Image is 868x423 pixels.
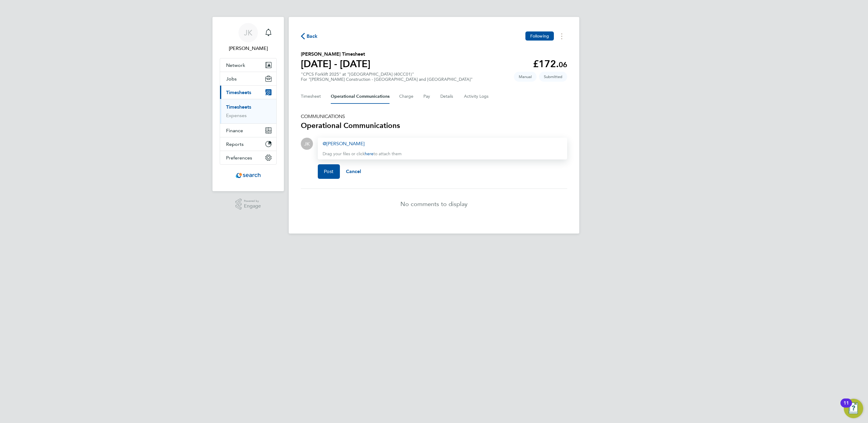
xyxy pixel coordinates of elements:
[323,140,562,147] div: ​
[318,164,340,179] button: Post
[525,31,554,41] button: Following
[235,198,261,210] a: Powered byEngage
[220,151,276,164] button: Preferences
[220,45,277,52] span: Joe Kynaston
[236,171,261,180] img: searchconsultancy-logo-retina.png
[539,72,567,82] span: This timesheet is Submitted.
[323,151,402,156] span: Drag your files or click to attach them
[307,33,318,40] span: Back
[304,140,310,147] span: JK
[244,204,261,209] span: Engage
[843,403,849,411] div: 11
[220,86,276,99] button: Timesheets
[464,89,489,104] button: Activity Logs
[226,104,251,110] a: Timesheets
[400,200,468,208] p: No comments to display
[331,89,390,104] button: Operational Communications
[301,51,370,58] h2: [PERSON_NAME] Timesheet
[530,33,549,39] span: Following
[559,60,567,69] span: 06
[301,77,473,82] div: For "[PERSON_NAME] Construction - [GEOGRAPHIC_DATA] and [GEOGRAPHIC_DATA]"
[220,23,277,52] a: JK[PERSON_NAME]
[533,58,567,70] app-decimal: £172.
[301,32,318,40] button: Back
[220,58,276,72] button: Network
[244,198,261,204] span: Powered by
[226,90,251,95] span: Timesheets
[514,72,537,82] span: This timesheet was manually created.
[301,121,567,130] h3: Operational Communications
[301,72,473,82] div: "CPCS Forklift 2025" at "[GEOGRAPHIC_DATA] (40CC01)"
[365,151,373,156] a: here
[226,141,244,147] span: Reports
[226,113,247,118] a: Expenses
[301,113,567,120] h5: COMMUNICATIONS
[226,62,245,68] span: Network
[220,171,277,180] a: Go to home page
[346,169,361,174] span: Cancel
[399,89,414,104] button: Charge
[220,99,276,123] div: Timesheets
[226,128,243,133] span: Finance
[340,164,367,179] button: Cancel
[440,89,454,104] button: Details
[226,155,252,161] span: Preferences
[423,89,431,104] button: Pay
[220,137,276,151] button: Reports
[301,89,321,104] button: Timesheet
[220,72,276,85] button: Jobs
[556,31,567,41] button: Timesheets Menu
[244,29,252,37] span: JK
[212,17,284,191] nav: Main navigation
[226,76,237,82] span: Jobs
[324,169,334,175] span: Post
[323,141,364,146] a: [PERSON_NAME]
[844,399,863,418] button: Open Resource Center, 11 new notifications
[220,124,276,137] button: Finance
[301,138,313,150] div: Joe Kynaston
[301,58,370,70] h1: [DATE] - [DATE]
